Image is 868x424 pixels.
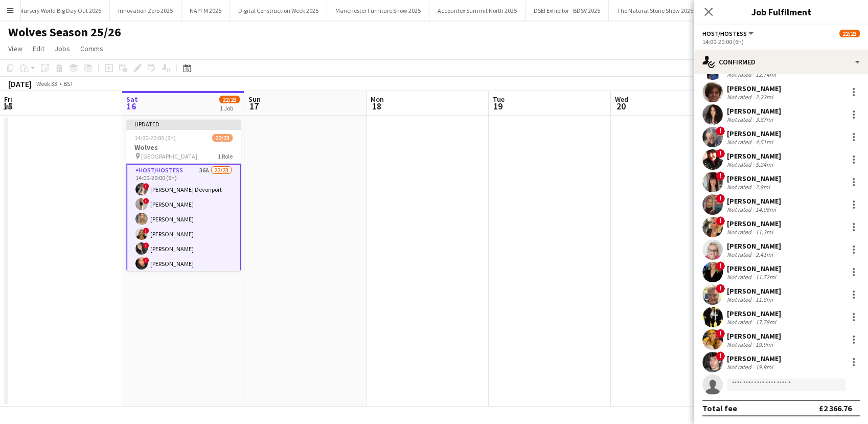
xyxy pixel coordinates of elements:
[8,44,22,53] span: View
[727,264,781,273] div: [PERSON_NAME]
[613,100,628,112] span: 20
[3,100,12,112] span: 15
[727,93,753,101] div: Not rated
[727,129,781,138] div: [PERSON_NAME]
[11,1,110,20] button: Nursery World Big Day Out 2025
[839,30,860,37] span: 22/23
[34,80,59,87] span: Week 33
[429,1,526,20] button: Accountex Summit North 2025
[727,341,753,348] div: Not rated
[727,363,753,371] div: Not rated
[80,44,103,53] span: Comms
[727,151,781,161] div: [PERSON_NAME]
[369,100,384,112] span: 18
[727,183,753,191] div: Not rated
[753,138,775,146] div: 4.51mi
[753,161,775,168] div: 5.24mi
[727,138,753,146] div: Not rated
[753,251,775,258] div: 2.41mi
[727,354,781,363] div: [PERSON_NAME]
[181,1,230,20] button: NAPFM 2025
[694,50,868,74] div: Confirmed
[141,152,197,160] span: [GEOGRAPHIC_DATA]
[327,1,429,20] button: Manchester Furniture Show 2025
[753,93,775,101] div: 2.23mi
[727,84,781,93] div: [PERSON_NAME]
[727,106,781,116] div: [PERSON_NAME]
[753,116,775,123] div: 3.87mi
[125,100,138,112] span: 16
[694,5,868,18] h3: Job Fulfilment
[716,216,725,226] span: !
[4,95,12,104] span: Fri
[727,286,781,296] div: [PERSON_NAME]
[727,161,753,168] div: Not rated
[753,341,775,348] div: 19.9mi
[727,116,753,123] div: Not rated
[143,242,149,249] span: !
[126,120,241,271] app-job-card: Updated14:00-20:00 (6h)22/23Wolves [GEOGRAPHIC_DATA]1 RoleHost/Hostess36A22/2314:00-20:00 (6h)![P...
[727,309,781,318] div: [PERSON_NAME]
[493,95,505,104] span: Tue
[753,71,778,78] div: 12.74mi
[753,363,775,371] div: 19.9mi
[55,44,70,53] span: Jobs
[220,104,239,112] div: 1 Job
[526,1,609,20] button: DSEI Exhibitor - BDSV 2025
[753,296,775,303] div: 11.8mi
[110,1,181,20] button: Innovation Zero 2025
[126,95,138,104] span: Sat
[143,228,149,234] span: !
[143,198,149,204] span: !
[143,257,149,263] span: !
[727,219,781,228] div: [PERSON_NAME]
[727,196,781,206] div: [PERSON_NAME]
[716,194,725,203] span: !
[609,1,719,20] button: The Natural Stone Show 2025 - Excel
[727,174,781,183] div: [PERSON_NAME]
[702,30,747,37] span: Host/Hostess
[753,206,778,213] div: 14.06mi
[230,1,327,20] button: Digital Construction Week 2025
[727,331,781,341] div: [PERSON_NAME]
[716,329,725,338] span: !
[727,71,753,78] div: Not rated
[247,100,261,112] span: 17
[4,42,27,55] a: View
[212,134,233,142] span: 22/23
[716,149,725,158] span: !
[615,95,628,104] span: Wed
[143,183,149,189] span: !
[819,403,852,413] div: £2 366.76
[753,183,772,191] div: 2.8mi
[727,228,753,236] div: Not rated
[218,152,233,160] span: 1 Role
[716,284,725,293] span: !
[51,42,74,55] a: Jobs
[727,251,753,258] div: Not rated
[8,79,32,89] div: [DATE]
[716,261,725,271] span: !
[63,80,74,87] div: BST
[219,96,240,103] span: 22/23
[702,403,737,413] div: Total fee
[126,120,241,128] div: Updated
[33,44,44,53] span: Edit
[76,42,107,55] a: Comms
[727,296,753,303] div: Not rated
[716,351,725,361] span: !
[29,42,49,55] a: Edit
[716,126,725,136] span: !
[134,134,176,142] span: 14:00-20:00 (6h)
[727,241,781,251] div: [PERSON_NAME]
[371,95,384,104] span: Mon
[126,143,241,152] h3: Wolves
[702,30,755,37] button: Host/Hostess
[248,95,261,104] span: Sun
[8,25,121,40] h1: Wolves Season 25/26
[716,171,725,181] span: !
[753,228,775,236] div: 11.3mi
[727,273,753,281] div: Not rated
[753,318,778,326] div: 17.78mi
